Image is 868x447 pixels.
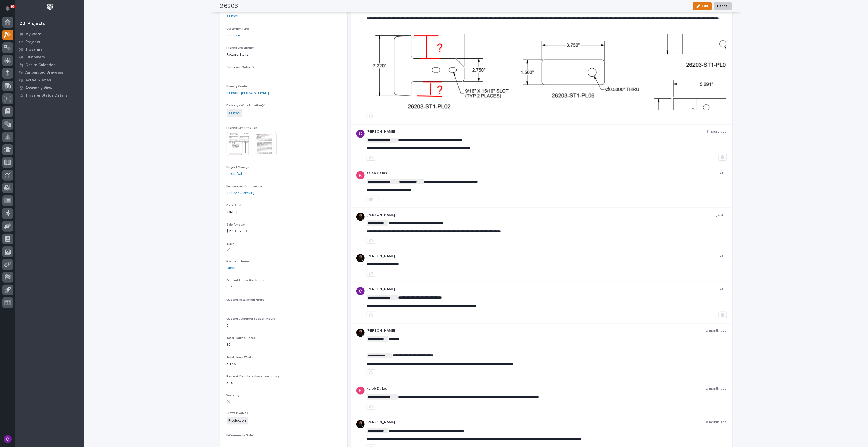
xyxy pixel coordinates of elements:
[227,171,247,177] a: Kaleb Dallas
[356,387,365,395] img: ACg8ocJFQJZtOpq0mXhEl6L5cbQXDkmdPAf0fdoBPnlMfqfX=s96-c
[716,213,727,217] p: [DATE]
[25,32,41,37] p: My Work
[227,342,341,347] p: 804
[227,380,341,386] p: 39%
[227,190,254,196] a: [PERSON_NAME]
[367,387,706,391] p: Kaleb Dallas
[227,14,238,19] a: K-Ensol
[25,70,63,75] p: Automated Drawings
[716,171,727,176] p: [DATE]
[227,298,265,301] span: Quoted Installation Hours
[227,90,269,96] a: K-Ensol - [PERSON_NAME]
[227,46,255,49] span: Project Description
[227,361,341,367] p: 311.45
[25,40,40,44] p: Projects
[367,403,375,410] button: like this post
[227,323,341,328] p: 0
[25,93,67,98] p: Traveler Status Details
[227,52,341,57] p: Factory Stairs
[367,213,716,217] p: [PERSON_NAME]
[367,196,379,202] button: 1
[367,369,375,376] button: like this post
[716,287,727,291] p: [DATE]
[227,71,341,77] p: -
[227,317,275,320] span: Quoted Customer Support Hours
[706,387,727,391] p: a month ago
[227,166,251,169] span: Project Manager
[15,30,84,38] a: My Work
[706,130,727,134] p: 18 hours ago
[25,55,45,60] p: Customers
[25,47,43,52] p: Travelers
[356,171,365,179] img: ACg8ocJFQJZtOpq0mXhEl6L5cbQXDkmdPAf0fdoBPnlMfqfX=s96-c
[227,33,241,38] a: End User
[227,185,262,188] span: Engineering Coordinator
[2,3,13,14] button: Notifications
[15,38,84,46] a: Projects
[367,254,716,258] p: [PERSON_NAME]
[227,439,341,445] p: -
[45,3,55,12] img: Workspace Logo
[367,154,375,161] button: like this post
[227,375,279,378] span: Percent Complete (based on hours)
[367,287,716,291] p: [PERSON_NAME]
[367,420,706,425] p: [PERSON_NAME]
[15,84,84,92] a: Assembly View
[25,86,52,90] p: Assembly View
[356,329,365,337] img: zmKUmRVDQjmBLfnAs97p
[227,204,241,207] span: Date Sold
[702,4,709,8] span: Edit
[227,284,341,290] p: 804
[227,27,249,30] span: Customer Type
[693,2,712,10] button: Edit
[706,420,727,425] p: a month ago
[227,356,256,359] span: Total Hours Worked
[714,2,732,10] button: Cancel
[227,104,266,107] span: Delivery / Work Location(s)
[6,6,13,14] div: Notifications93
[227,85,250,88] span: Primary Contact
[25,63,55,67] p: Onsite Calendar
[367,312,375,318] button: like this post
[15,61,84,69] a: Onsite Calendar
[227,417,248,425] span: Production
[367,237,375,244] button: like this post
[367,130,706,134] p: [PERSON_NAME]
[356,287,365,295] img: AItbvmm9XFGwq9MR7ZO9lVE1d7-1VhVxQizPsTd1Fh95=s96-c
[227,209,341,215] p: [DATE]
[227,242,234,245] span: T&M?
[356,130,365,138] img: AItbvmm9XFGwq9MR7ZO9lVE1d7-1VhVxQizPsTd1Fh95=s96-c
[227,126,257,129] span: Project Confirmation
[367,171,716,176] p: Kaleb Dallas
[220,3,238,10] h2: 26203
[356,213,365,221] img: zmKUmRVDQjmBLfnAs97p
[227,337,256,340] span: Total Hours Quoted
[356,420,365,428] img: zmKUmRVDQjmBLfnAs97p
[717,3,729,9] span: Cancel
[227,229,341,234] p: $ 195,052.00
[15,76,84,84] a: Active Quotes
[706,329,727,333] p: a month ago
[227,304,341,309] p: 0
[15,92,84,99] a: Traveler Status Details
[227,260,250,263] span: Payment Terms
[227,434,253,437] span: E-Commerce Sale
[19,21,45,27] div: 02. Projects
[15,69,84,76] a: Automated Drawings
[2,434,13,444] button: users-avatar
[716,254,727,258] p: [DATE]
[367,270,375,277] button: like this post
[227,412,249,415] span: Crews Involved
[25,78,51,83] p: Active Quotes
[367,329,706,333] p: [PERSON_NAME]
[15,46,84,53] a: Travelers
[719,154,727,161] button: Delete post
[11,5,15,8] p: 93
[15,53,84,61] a: Customers
[367,113,375,119] button: like this post
[227,223,246,226] span: Sale Amount
[229,110,240,116] a: K-Ensol
[356,254,365,262] img: zmKUmRVDQjmBLfnAs97p
[227,394,240,397] span: Warranty
[719,312,727,318] button: Delete post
